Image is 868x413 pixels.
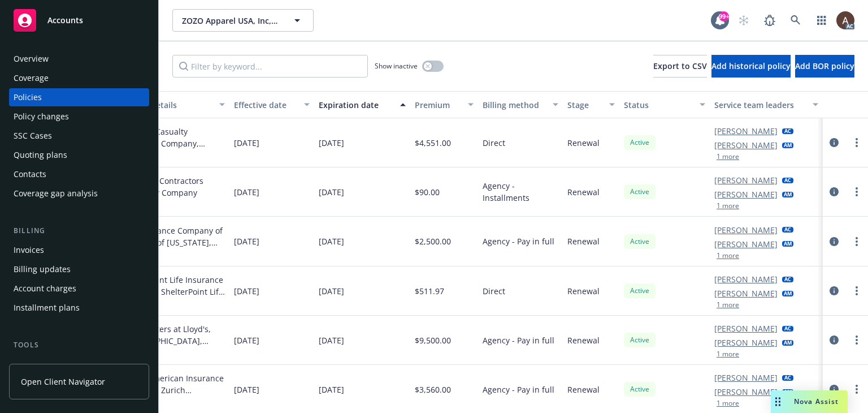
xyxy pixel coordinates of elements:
a: Search [784,9,807,32]
span: [DATE] [319,186,344,198]
span: Active [628,286,651,296]
span: Renewal [567,384,600,395]
a: Report a Bug [758,9,781,32]
div: Drag to move [771,390,785,413]
span: Direct [483,285,505,297]
button: 1 more [717,252,739,259]
span: $511.97 [415,285,444,297]
span: Export to CSV [653,61,707,71]
a: circleInformation [827,284,841,298]
span: Show inactive [375,61,418,71]
a: [PERSON_NAME] [714,337,778,349]
div: Market details [121,99,212,111]
a: circleInformation [827,333,841,347]
button: Add historical policy [711,55,791,78]
span: $2,500.00 [415,235,451,247]
a: circleInformation [827,136,841,149]
span: Renewal [567,186,600,198]
span: [DATE] [319,384,344,395]
a: more [850,185,863,199]
div: Invoices [14,241,44,259]
a: Accounts [9,5,149,36]
div: 99+ [719,11,729,21]
a: Start snowing [732,9,755,32]
div: ShelterPoint Life Insurance Company, ShelterPoint Life Insurance Company [121,274,225,298]
span: Active [628,335,651,345]
div: Coverage gap analysis [14,184,98,203]
span: Renewal [567,285,600,297]
div: Billing method [483,99,546,111]
a: [PERSON_NAME] [714,224,778,236]
span: Active [628,187,651,197]
a: Contacts [9,165,149,183]
button: 1 more [717,153,739,160]
div: Account charges [14,279,76,298]
a: Installment plans [9,299,149,317]
div: Coverage [14,69,49,87]
span: Agency - Pay in full [483,384,554,395]
span: Direct [483,137,505,149]
img: photo [836,11,854,29]
span: Renewal [567,235,600,247]
div: Expiration date [319,99,393,111]
div: Quoting plans [14,146,67,164]
button: Nova Assist [771,390,848,413]
span: ZOZO Apparel USA, Inc, fka Start [DATE] [182,15,280,27]
span: $3,560.00 [415,384,451,395]
button: Billing method [478,91,563,118]
a: [PERSON_NAME] [714,174,778,186]
div: Overview [14,50,49,68]
a: [PERSON_NAME] [714,139,778,151]
a: Overview [9,50,149,68]
div: Premium [415,99,461,111]
a: SSC Cases [9,127,149,145]
a: [PERSON_NAME] [714,287,778,299]
span: Active [628,236,651,247]
a: circleInformation [827,235,841,248]
a: [PERSON_NAME] [714,273,778,285]
span: $9,500.00 [415,334,451,346]
div: SSC Cases [14,127,52,145]
span: Nova Assist [794,397,839,406]
button: ZOZO Apparel USA, Inc, fka Start [DATE] [172,9,314,32]
a: more [850,284,863,298]
div: Stage [567,99,602,111]
div: Underwriters at Lloyd's, [GEOGRAPHIC_DATA], [PERSON_NAME] of [GEOGRAPHIC_DATA], RT Specialty Insu... [121,323,225,347]
a: more [850,136,863,149]
button: Add BOR policy [795,55,854,78]
span: Show all [121,248,225,258]
span: [DATE] [234,384,259,395]
div: Hartford Casualty Insurance Company, Hartford Insurance Group [121,126,225,149]
button: Status [619,91,710,118]
div: Service team leaders [714,99,806,111]
span: Agency - Pay in full [483,235,554,247]
div: Tools [9,339,149,351]
span: [DATE] [234,285,259,297]
span: [DATE] [319,285,344,297]
a: [PERSON_NAME] [714,322,778,334]
div: Status [624,99,693,111]
div: Billing [9,225,149,236]
div: Zurich American Insurance Company, Zurich Insurance Group [121,372,225,396]
button: Stage [563,91,619,118]
span: Show all [121,298,225,307]
span: Accounts [47,16,83,25]
a: [PERSON_NAME] [714,125,778,137]
button: 1 more [717,351,739,358]
span: Open Client Navigator [21,376,105,388]
a: [PERSON_NAME] [714,188,778,200]
a: Account charges [9,279,149,298]
span: Show all [121,347,225,356]
span: [DATE] [319,235,344,247]
span: Add historical policy [711,61,791,71]
a: Policy changes [9,107,149,126]
span: Agency - Pay in full [483,334,554,346]
a: [PERSON_NAME] [714,386,778,398]
span: Active [628,137,651,148]
button: 1 more [717,203,739,209]
div: Policy changes [14,107,69,126]
span: [DATE] [234,186,259,198]
a: [PERSON_NAME] [714,238,778,250]
div: Effective date [234,99,297,111]
a: more [850,382,863,396]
